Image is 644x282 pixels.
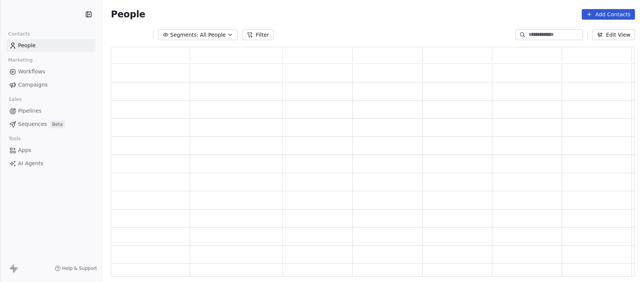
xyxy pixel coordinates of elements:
a: People [6,39,95,52]
span: Help & Support [62,265,97,271]
span: Apps [18,146,31,154]
a: Campaigns [6,79,95,91]
a: Apps [6,144,95,156]
span: Sales [5,94,25,105]
span: Tools [5,133,24,144]
span: All People [200,31,226,39]
a: AI Agents [6,157,95,170]
span: Beta [50,121,65,128]
span: People [111,9,145,20]
span: Campaigns [18,81,48,89]
span: Marketing [5,54,36,66]
span: AI Agents [18,160,43,167]
a: Workflows [6,65,95,78]
a: Pipelines [6,105,95,117]
button: Add Contacts [582,9,635,20]
span: People [18,42,36,50]
span: Sequences [18,120,47,128]
span: Contacts [5,28,33,40]
button: Edit View [592,29,635,40]
a: SequencesBeta [6,118,95,130]
span: Pipelines [18,107,41,115]
span: Segments: [170,31,198,39]
span: Workflows [18,68,45,76]
button: Filter [242,29,274,40]
a: Help & Support [55,265,97,271]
